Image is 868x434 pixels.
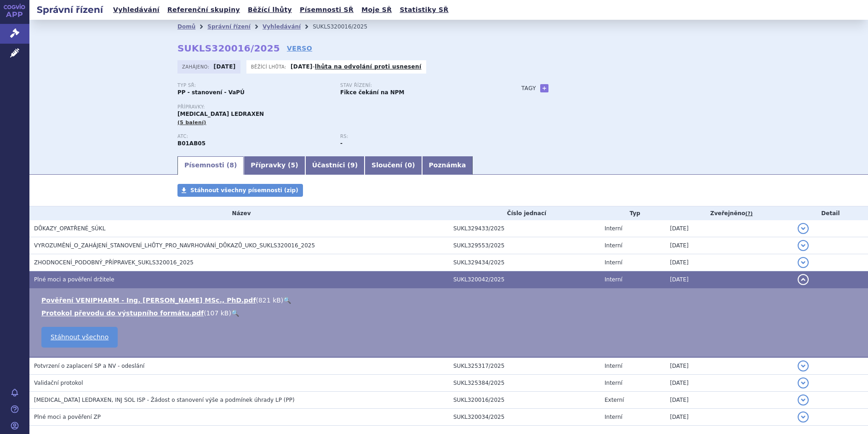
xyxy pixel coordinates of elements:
[34,363,144,369] span: Potvrzení o zaplacení SP a NV - odeslání
[449,220,600,237] td: SUKL329433/2025
[297,4,356,16] a: Písemnosti SŘ
[245,4,295,16] a: Běžící lhůty
[350,161,355,169] span: 9
[34,225,105,232] span: DŮKAZY_OPATŘENÉ_SÚKL
[110,4,162,16] a: Vyhledávání
[665,206,793,220] th: Zveřejněno
[798,411,809,423] button: detail
[305,156,365,175] a: Účastníci (9)
[34,242,315,249] span: VYROZUMĚNÍ_O_ZAHÁJENÍ_STANOVENÍ_LHŮTY_PRO_NAVRHOVÁNÍ_DŮKAZŮ_UKO_SUKLS320016_2025
[41,297,256,304] a: Pověření VENIPHARM - Ing. [PERSON_NAME] MSc., PhD.pdf
[340,83,494,88] p: Stav řízení:
[177,104,503,110] p: Přípravky:
[665,254,793,271] td: [DATE]
[291,63,422,70] p: -
[313,20,379,34] li: SUKLS320016/2025
[41,327,118,348] a: Stáhnout všechno
[449,392,600,409] td: SUKL320016/2025
[605,276,622,283] span: Interní
[41,308,859,318] li: ( )
[449,409,600,426] td: SUKL320034/2025
[665,392,793,409] td: [DATE]
[34,397,295,403] span: ENOXAPARIN SODIUM LEDRAXEN, INJ SOL ISP - Žádost o stanovení výše a podmínek úhrady LP (PP)
[449,237,600,254] td: SUKL329553/2025
[798,257,809,268] button: detail
[340,89,404,96] strong: Fikce čekání na NPM
[407,161,412,169] span: 0
[798,223,809,234] button: detail
[34,380,83,386] span: Validační protokol
[798,394,809,405] button: detail
[665,237,793,254] td: [DATE]
[177,184,303,197] a: Stáhnout všechny písemnosti (zip)
[600,206,665,220] th: Typ
[177,111,264,117] span: [MEDICAL_DATA] LEDRAXEN
[177,89,245,96] strong: PP - stanovení - VaPÚ
[665,375,793,392] td: [DATE]
[182,63,211,70] span: Zahájeno:
[798,377,809,388] button: detail
[34,259,194,266] span: ZHODNOCENÍ_PODOBNÝ_PŘÍPRAVEK_SUKLS320016_2025
[798,240,809,251] button: detail
[365,156,422,175] a: Sloučení (0)
[540,84,548,92] a: +
[793,206,868,220] th: Detail
[206,309,229,317] span: 107 kB
[177,134,331,139] p: ATC:
[745,211,753,217] abbr: (?)
[665,409,793,426] td: [DATE]
[29,3,110,16] h2: Správní řízení
[359,4,394,16] a: Moje SŘ
[291,161,296,169] span: 5
[605,414,622,420] span: Interní
[177,120,206,126] span: (5 balení)
[521,83,536,94] h3: Tagy
[449,375,600,392] td: SUKL325384/2025
[251,63,288,70] span: Běžící lhůta:
[665,357,793,375] td: [DATE]
[291,63,313,70] strong: [DATE]
[605,397,624,403] span: Externí
[34,414,101,420] span: Plné moci a pověření ZP
[41,296,859,305] li: ( )
[190,187,298,194] span: Stáhnout všechny písemnosti (zip)
[605,225,622,232] span: Interní
[449,254,600,271] td: SUKL329434/2025
[605,380,622,386] span: Interní
[34,276,114,283] span: Plné moci a pověření držitele
[798,274,809,285] button: detail
[315,63,422,70] a: lhůta na odvolání proti usnesení
[605,259,622,266] span: Interní
[449,357,600,375] td: SUKL325317/2025
[177,156,244,175] a: Písemnosti (8)
[231,309,239,317] a: 🔍
[605,242,622,249] span: Interní
[177,23,195,30] a: Domů
[29,206,449,220] th: Název
[177,43,280,54] strong: SUKLS320016/2025
[283,297,291,304] a: 🔍
[449,206,600,220] th: Číslo jednací
[665,220,793,237] td: [DATE]
[798,360,809,371] button: detail
[177,83,331,88] p: Typ SŘ:
[244,156,305,175] a: Přípravky (5)
[397,4,451,16] a: Statistiky SŘ
[665,271,793,288] td: [DATE]
[263,23,301,30] a: Vyhledávání
[605,363,622,369] span: Interní
[177,140,206,147] strong: ENOXAPARIN
[449,271,600,288] td: SUKL320042/2025
[422,156,473,175] a: Poznámka
[207,23,251,30] a: Správní řízení
[214,63,236,70] strong: [DATE]
[287,44,312,53] a: VERSO
[165,4,243,16] a: Referenční skupiny
[340,134,494,139] p: RS:
[229,161,234,169] span: 8
[258,297,281,304] span: 821 kB
[340,140,343,147] strong: -
[41,309,204,317] a: Protokol převodu do výstupního formátu.pdf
